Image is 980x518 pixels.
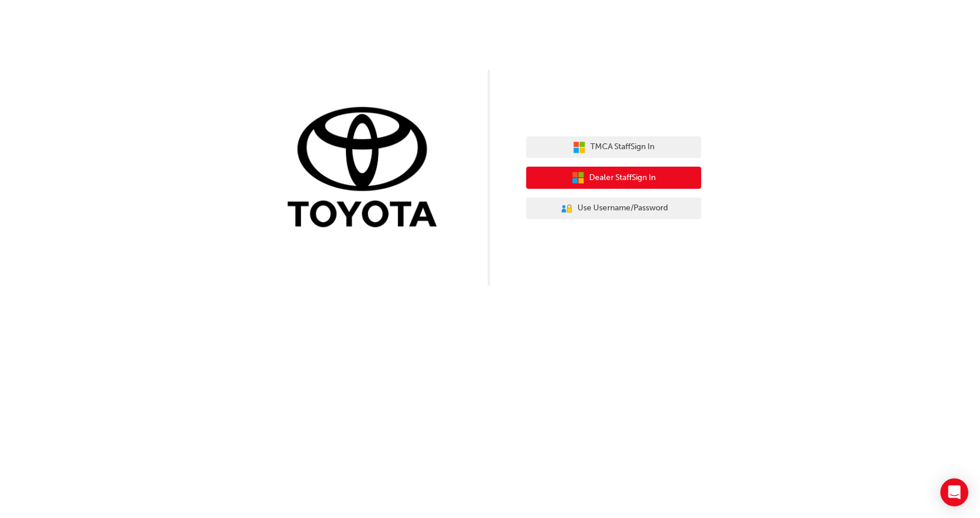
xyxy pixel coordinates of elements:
[526,136,701,158] button: TMCA StaffSign In
[526,198,701,220] button: Use Username/Password
[940,478,968,506] div: Open Intercom Messenger
[279,104,454,233] img: Trak
[577,202,668,215] span: Use Username/Password
[590,140,654,154] span: TMCA Staff Sign In
[526,167,701,189] button: Dealer StaffSign In
[589,171,656,185] span: Dealer Staff Sign In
